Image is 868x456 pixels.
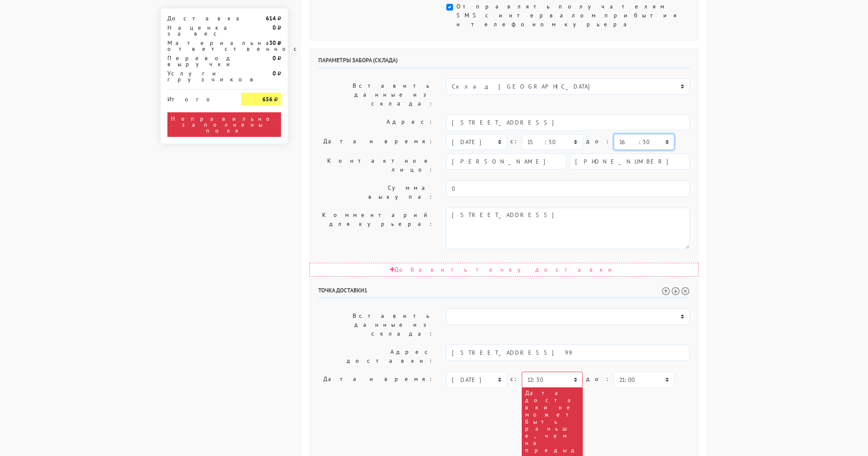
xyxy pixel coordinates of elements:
div: Услуги грузчиков [161,70,235,82]
label: Контактное лицо: [312,153,440,177]
h6: Параметры забора (склада) [318,57,690,68]
input: Телефон [570,153,690,170]
div: Наценка за вес [161,25,235,36]
strong: 0 [273,24,276,31]
h6: Точка доставки [318,287,690,298]
div: Материальная ответственность [161,40,235,52]
label: c: [510,134,518,149]
div: Добавить точку доставки [309,263,698,277]
label: Сумма выкупа: [312,181,440,204]
label: Вставить данные из склада: [312,78,440,111]
textarea: [STREET_ADDRESS] [446,208,690,249]
label: Вставить данные из склада: [312,309,440,341]
label: Адрес доставки: [312,345,440,368]
label: до: [586,134,610,149]
div: Перевод выручки [161,55,235,67]
input: Имя [446,153,566,170]
label: Адрес: [312,114,440,131]
strong: 0 [273,70,276,77]
label: до: [586,372,610,386]
div: Неправильно заполнены поля [167,112,281,137]
label: Отправлять получателям SMS с интервалом прибытия и телефоном курьера [456,2,690,29]
strong: 30 [269,39,276,47]
strong: 0 [273,54,276,62]
strong: 614 [266,14,276,22]
label: c: [510,372,518,386]
div: Итого [167,93,228,102]
span: 1 [364,286,367,294]
div: Доставка [161,15,235,21]
label: Дата и время: [312,134,440,150]
strong: 656 [262,95,273,103]
label: Комментарий для курьера: [312,208,440,249]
